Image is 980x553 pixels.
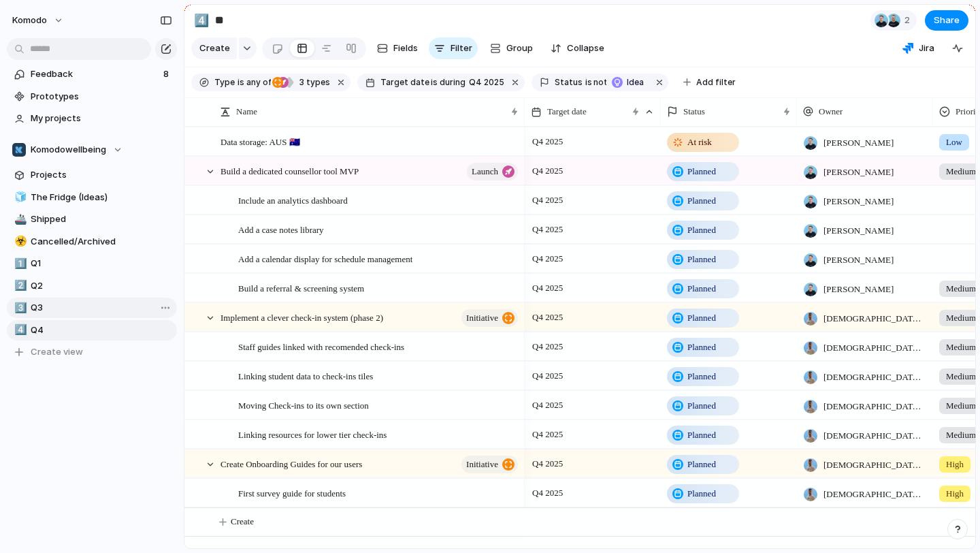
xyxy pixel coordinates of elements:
[946,399,976,413] span: Medium
[919,42,934,55] span: Jira
[7,298,177,318] div: 3️⃣Q3
[238,426,387,442] span: Linking resources for lower tier check-ins
[823,253,894,267] span: [PERSON_NAME]
[687,341,716,354] span: Planned
[14,300,24,316] div: 3️⃣
[687,136,712,149] span: At risk
[231,515,254,528] span: Create
[469,76,504,89] span: Q4 2025
[31,257,172,270] span: Q1
[7,187,177,208] a: 🧊The Fridge (Ideas)
[380,76,429,89] span: Target date
[295,76,330,89] span: types
[7,276,177,296] div: 2️⃣Q2
[529,485,566,501] span: Q4 2025
[238,76,244,89] span: is
[31,191,172,204] span: The Fridge (Ideas)
[585,76,592,89] span: is
[31,67,159,81] span: Feedback
[946,282,976,296] span: Medium
[372,37,423,59] button: Fields
[529,221,566,238] span: Q4 2025
[12,301,26,315] button: 3️⃣
[220,163,359,178] span: Build a dedicated counsellor tool MVP
[687,311,716,325] span: Planned
[687,487,716,501] span: Planned
[238,368,373,383] span: Linking student data to check-ins tiles
[687,223,716,237] span: Planned
[466,455,498,474] span: initiative
[244,76,271,89] span: any of
[529,338,566,355] span: Q4 2025
[823,488,927,501] span: [DEMOGRAPHIC_DATA][PERSON_NAME]
[823,458,927,472] span: [DEMOGRAPHIC_DATA][PERSON_NAME]
[529,368,566,384] span: Q4 2025
[946,428,976,442] span: Medium
[925,10,968,31] button: Share
[7,165,177,185] a: Projects
[696,76,736,89] span: Add filter
[946,136,962,149] span: Low
[823,224,894,238] span: [PERSON_NAME]
[7,108,177,129] a: My projects
[946,165,976,178] span: Medium
[7,209,177,230] a: 🚢Shipped
[897,38,940,59] button: Jira
[12,235,26,249] button: ☣️
[823,370,927,384] span: [DEMOGRAPHIC_DATA][PERSON_NAME]
[946,370,976,383] span: Medium
[819,105,843,118] span: Owner
[466,309,498,328] span: initiative
[238,221,324,237] span: Add a case notes library
[272,75,333,90] button: 3 types
[683,105,705,118] span: Status
[823,400,927,413] span: [DEMOGRAPHIC_DATA][PERSON_NAME]
[7,64,177,84] a: Feedback8
[687,458,716,471] span: Planned
[592,76,607,89] span: not
[31,323,172,337] span: Q4
[238,397,369,413] span: Moving Check-ins to its own section
[451,42,472,55] span: Filter
[12,191,26,204] button: 🧊
[235,75,274,90] button: isany of
[946,458,964,471] span: High
[823,195,894,208] span: [PERSON_NAME]
[934,14,960,27] span: Share
[12,14,47,27] span: Komodo
[675,73,744,92] button: Add filter
[904,14,914,27] span: 2
[529,309,566,326] span: Q4 2025
[220,456,362,471] span: Create Onboarding Guides for our users
[12,279,26,293] button: 2️⃣
[429,37,478,59] button: Filter
[220,133,300,149] span: Data storage: AUS 🇦🇺
[687,282,716,296] span: Planned
[163,67,171,81] span: 8
[7,253,177,274] a: 1️⃣Q1
[238,192,348,208] span: Include an analytics dashboard
[687,165,716,178] span: Planned
[14,212,24,227] div: 🚢
[7,232,177,252] a: ☣️Cancelled/Archived
[466,75,507,90] button: Q4 2025
[583,75,610,90] button: isnot
[687,253,716,266] span: Planned
[627,76,647,89] span: Idea
[529,397,566,413] span: Q4 2025
[429,75,468,90] button: isduring
[191,37,237,59] button: Create
[236,105,257,118] span: Name
[461,456,518,473] button: initiative
[467,163,518,180] button: launch
[7,320,177,341] a: 4️⃣Q4
[238,251,412,266] span: Add a calendar display for schedule management
[823,165,894,179] span: [PERSON_NAME]
[12,323,26,337] button: 4️⃣
[31,235,172,249] span: Cancelled/Archived
[567,42,604,55] span: Collapse
[31,143,106,157] span: Komodowellbeing
[608,75,651,90] button: Idea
